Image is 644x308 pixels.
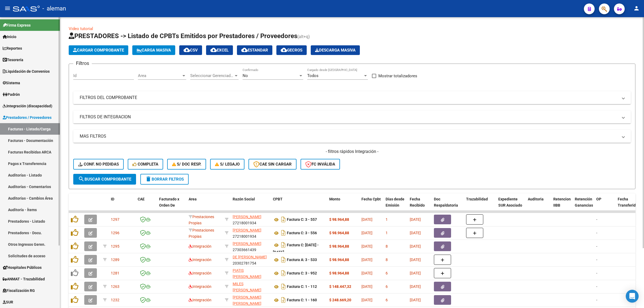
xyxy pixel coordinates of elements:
[4,5,11,12] mat-icon: menu
[596,244,597,248] span: -
[189,215,214,225] span: Prestaciones Propias
[386,298,388,302] span: 6
[378,73,417,79] span: Mostrar totalizadores
[237,45,272,55] button: Estandar
[329,231,349,235] strong: $ 98.964,88
[3,68,50,74] span: Liquidación de Convenios
[233,241,261,246] span: [PERSON_NAME]
[596,217,597,222] span: -
[111,271,119,275] span: 1281
[189,271,211,275] span: Integración
[361,271,372,275] span: [DATE]
[3,34,16,40] span: Inicio
[215,162,240,167] span: S/ legajo
[3,265,42,270] span: Hospitales Públicos
[189,244,211,248] span: Integración
[78,162,119,167] span: Conf. no pedidas
[287,218,317,222] strong: Factura C: 3 - 557
[233,227,269,239] div: 27218001934
[271,193,327,217] datatable-header-cell: CPBT
[329,244,349,248] strong: $ 98.964,88
[280,269,287,277] i: Descargar documento
[553,197,571,207] span: Retencion IIBB
[281,47,287,53] mat-icon: cloud_download
[241,47,248,53] mat-icon: cloud_download
[551,193,573,217] datatable-header-cell: Retencion IIBB
[253,162,292,167] span: CAE SIN CARGAR
[73,91,631,104] mat-expansion-panel-header: FILTROS DEL COMPROBANTE
[184,47,190,53] mat-icon: cloud_download
[111,244,119,248] span: 1295
[329,217,349,222] strong: $ 98.964,88
[361,244,372,248] span: [DATE]
[210,159,244,170] button: S/ legajo
[361,231,372,235] span: [DATE]
[280,241,287,249] i: Descargar documento
[594,193,616,217] datatable-header-cell: OP
[138,197,145,201] span: CAE
[287,271,317,276] strong: Factura C: 3 - 952
[281,48,302,53] span: Gecros
[386,271,388,275] span: 6
[111,217,119,222] span: 1297
[189,197,197,201] span: Area
[42,3,66,14] span: - aleman
[280,215,287,224] i: Descargar documento
[111,298,119,302] span: 1232
[273,197,283,201] span: CPBT
[73,48,124,53] span: Cargar Comprobante
[329,298,351,302] strong: $ 248.669,20
[618,197,638,207] span: Fecha Transferido
[73,111,631,123] mat-expansion-panel-header: FILTROS DE INTEGRACION
[280,255,287,264] i: Descargar documento
[3,103,52,109] span: Integración (discapacidad)
[73,60,92,67] h3: Filtros
[128,159,163,170] button: Completa
[311,45,360,55] app-download-masive: Descarga masiva de comprobantes (adjuntos)
[386,197,404,207] span: Días desde Emisión
[241,48,268,53] span: Estandar
[140,174,189,185] button: Borrar Filtros
[301,159,340,170] button: FC Inválida
[528,197,544,201] span: Auditoria
[3,22,31,28] span: Firma Express
[280,282,287,291] i: Descargar documento
[315,48,356,53] span: Descarga Masiva
[179,45,202,55] button: CSV
[386,231,388,235] span: 1
[280,296,287,304] i: Descargar documento
[78,177,131,182] span: Buscar Comprobante
[3,45,22,51] span: Reportes
[78,176,85,182] mat-icon: search
[189,228,214,239] span: Prestaciones Propias
[3,80,20,86] span: Sistema
[145,176,152,182] mat-icon: delete
[159,197,179,207] span: Facturado x Orden De
[287,231,317,235] strong: Factura C: 3 - 556
[73,130,631,143] mat-expansion-panel-header: MAS FILTROS
[3,91,20,97] span: Padrón
[233,295,261,306] span: [PERSON_NAME] [PERSON_NAME]
[432,193,464,217] datatable-header-cell: Doc Respaldatoria
[466,197,488,201] span: Trazabilidad
[596,231,597,235] span: -
[190,73,234,78] span: Seleccionar Gerenciador
[287,298,317,302] strong: Factura C: 1 - 160
[596,284,597,289] span: -
[383,193,408,217] datatable-header-cell: Días desde Emisión
[69,32,297,40] span: PRESTADORES -> Listado de CPBTs Emitidos por Prestadores / Proveedores
[145,177,184,182] span: Borrar Filtros
[248,159,297,170] button: CAE SIN CARGAR
[386,217,388,222] span: 1
[243,73,248,78] span: No
[410,231,421,235] span: [DATE]
[111,284,119,289] span: 1263
[233,197,255,201] span: Razón Social
[410,197,425,207] span: Fecha Recibido
[186,193,223,217] datatable-header-cell: Area
[626,290,639,303] div: Open Intercom Messenger
[408,193,432,217] datatable-header-cell: Fecha Recibido
[276,45,307,55] button: Gecros
[233,215,261,219] span: [PERSON_NAME]
[464,193,496,217] datatable-header-cell: Trazabilidad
